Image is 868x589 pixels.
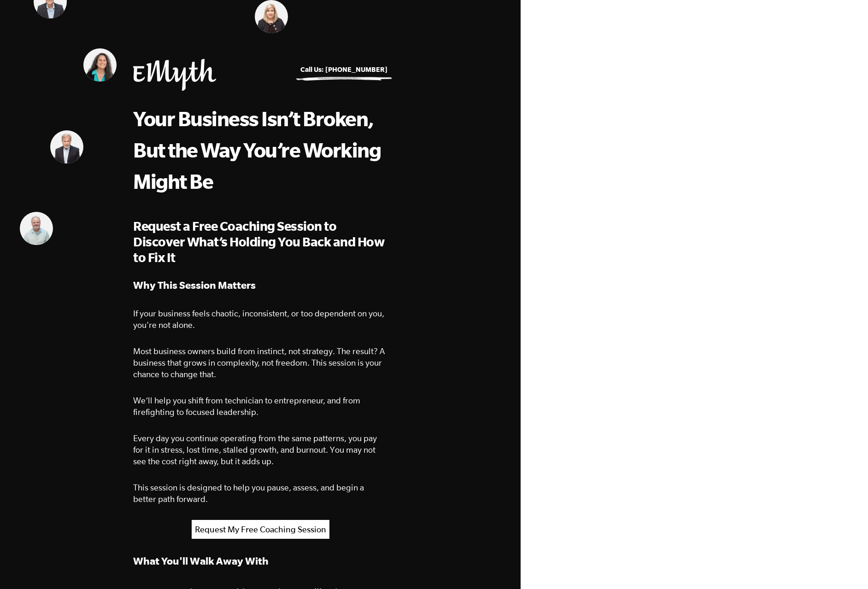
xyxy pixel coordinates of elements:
[50,130,83,163] img: Steve Edkins, EMyth Business Coach
[822,545,868,589] iframe: Chat Widget
[83,48,117,82] img: Judith Lerner, EMyth Business Coach
[192,520,329,539] a: Request My Free Coaching Session
[133,346,385,379] span: Most business owners build from instinct, not strategy. The result? A business that grows in comp...
[133,309,384,330] span: If your business feels chaotic, inconsistent, or too dependent on you, you're not alone.
[20,212,53,245] img: Mark Krull, EMyth Business Coach
[133,433,377,466] span: Every day you continue operating from the same patterns, you pay for it in stress, lost time, sta...
[133,107,381,192] span: Your Business Isn’t Broken, But the Way You’re Working Might Be
[300,65,387,73] a: Call Us: [PHONE_NUMBER]
[133,396,360,417] span: We’ll help you shift from technician to entrepreneur, and from firefighting to focused leadership.
[133,279,256,291] strong: Why This Session Matters
[133,555,269,566] strong: What You'll Walk Away With
[133,483,364,504] span: This session is designed to help you pause, assess, and begin a better path forward.
[133,59,216,91] img: EMyth
[133,219,384,264] span: Request a Free Coaching Session to Discover What’s Holding You Back and How to Fix It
